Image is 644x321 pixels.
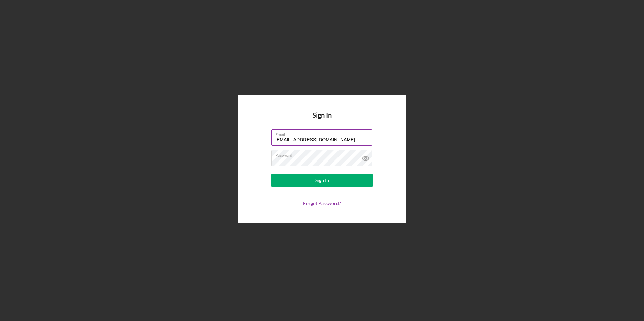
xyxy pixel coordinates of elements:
[315,174,329,187] div: Sign In
[312,111,332,129] h4: Sign In
[275,150,372,158] label: Password
[303,200,341,206] a: Forgot Password?
[271,174,373,187] button: Sign In
[275,130,372,137] label: Email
